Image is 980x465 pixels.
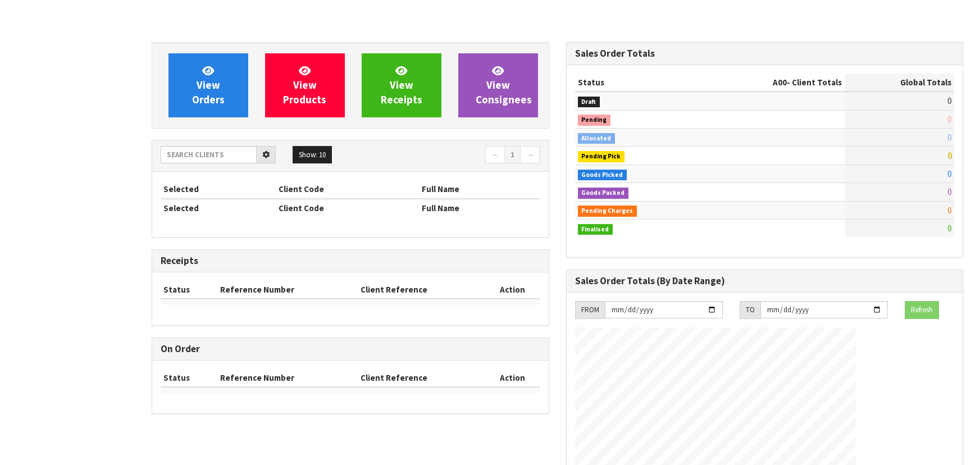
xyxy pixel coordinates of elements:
th: Reference Number [217,369,358,387]
span: Allocated [578,133,616,144]
input: Search clients [161,146,257,163]
a: ViewConsignees [458,53,538,117]
th: Status [161,369,217,387]
span: Pending [578,115,611,126]
span: View Consignees [476,64,532,106]
button: Show: 10 [293,146,332,164]
th: Full Name [419,199,540,217]
span: 0 [947,114,951,125]
a: ViewReceipts [362,53,441,117]
h3: Receipts [161,256,540,266]
a: ViewProducts [265,53,345,117]
th: Action [485,369,540,387]
th: Client Code [276,199,419,217]
a: ViewOrders [168,53,248,117]
span: View Orders [192,64,225,106]
th: Client Reference [358,281,486,299]
th: - Client Totals [700,74,845,92]
th: Selected [161,199,276,217]
a: 1 [504,146,521,164]
span: 0 [947,186,951,197]
th: Client Code [276,180,419,198]
span: A00 [773,77,787,88]
span: Goods Picked [578,170,627,181]
div: FROM [575,301,605,319]
th: Reference Number [217,281,358,299]
span: Finalised [578,224,613,235]
span: Pending Charges [578,206,637,217]
th: Action [485,281,540,299]
nav: Page navigation [359,146,540,166]
span: 0 [947,95,951,106]
span: 0 [947,132,951,143]
div: TO [740,301,760,319]
th: Global Totals [845,74,954,92]
h3: Sales Order Totals [575,48,955,59]
button: Refresh [905,301,939,319]
span: Draft [578,97,600,108]
a: → [520,146,540,164]
h3: Sales Order Totals (By Date Range) [575,276,955,286]
span: 0 [947,205,951,216]
th: Status [575,74,700,92]
h3: On Order [161,344,540,354]
th: Client Reference [358,369,486,387]
span: Pending Pick [578,151,625,162]
th: Selected [161,180,276,198]
span: 0 [947,168,951,179]
span: View Receipts [381,64,422,106]
span: 0 [947,223,951,234]
a: ← [485,146,505,164]
th: Full Name [419,180,540,198]
span: View Products [283,64,326,106]
span: Goods Packed [578,188,629,199]
th: Status [161,281,217,299]
span: 0 [947,150,951,161]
